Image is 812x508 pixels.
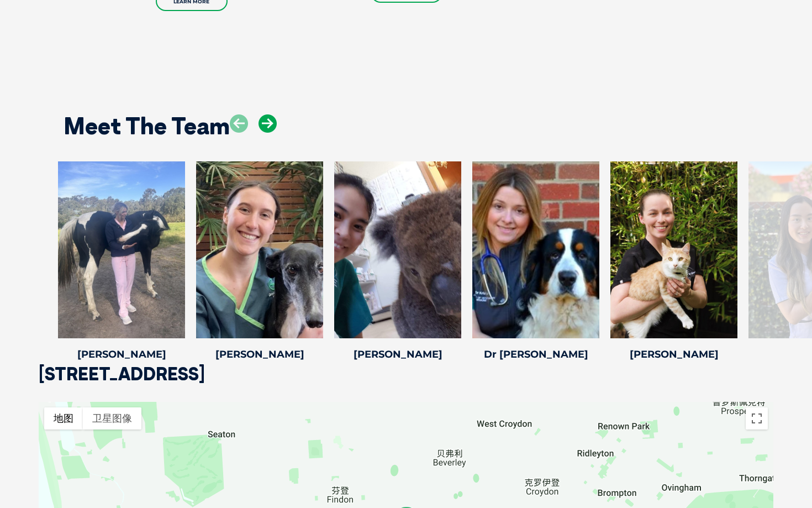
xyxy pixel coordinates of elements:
h2: Meet The Team [64,114,230,138]
button: 显示卫星图像 [83,407,141,430]
button: 切换全屏视图 [746,407,768,430]
button: Search [790,50,802,61]
h4: [PERSON_NAME] [610,349,737,359]
h4: [PERSON_NAME] [58,349,185,359]
button: 显示街道地图 [44,407,83,430]
h4: Dr [PERSON_NAME] [472,349,599,359]
h4: [PERSON_NAME] [196,349,323,359]
h4: [PERSON_NAME] [334,349,461,359]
